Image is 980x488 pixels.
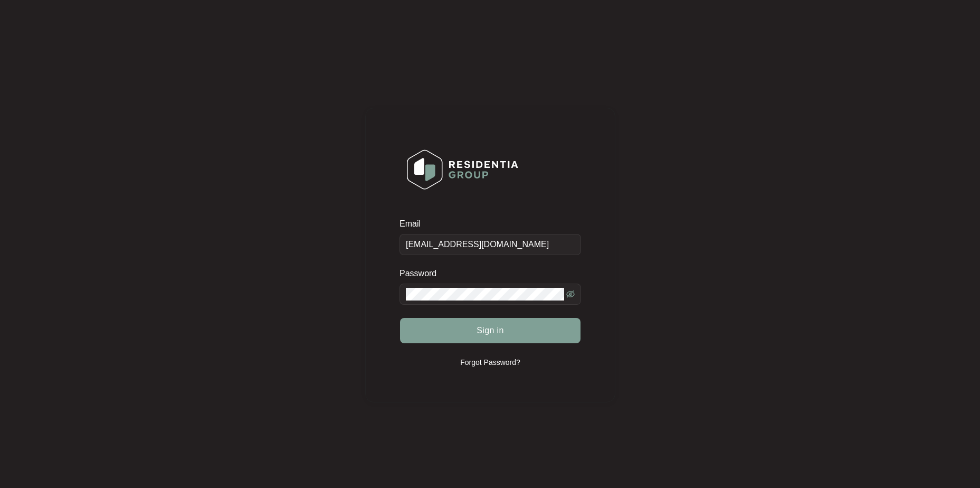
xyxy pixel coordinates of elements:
[406,288,564,301] input: Password
[399,234,581,255] input: Email
[400,318,581,343] button: Sign in
[400,143,525,196] img: Login Logo
[566,290,575,298] span: eye-invisible
[399,219,428,229] label: Email
[399,268,444,279] label: Password
[460,357,520,368] p: Forgot Password?
[477,324,504,337] span: Sign in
